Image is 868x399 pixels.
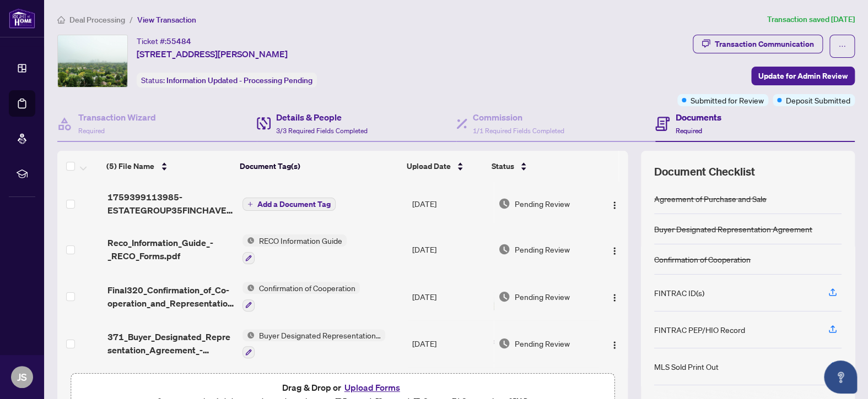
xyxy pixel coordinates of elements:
span: Upload Date [406,160,450,172]
div: Transaction Communication [715,35,814,53]
div: Buyer Designated Representation Agreement [654,223,812,235]
td: [DATE] [407,226,493,273]
span: Buyer Designated Representation Agreement [255,329,385,341]
button: Upload Forms [341,380,403,395]
th: Document Tag(s) [235,151,402,182]
span: Document Checklist [654,164,754,179]
td: [DATE] [407,182,493,226]
li: / [130,13,133,26]
span: Add a Document Tag [257,200,331,208]
button: Transaction Communication [693,35,823,53]
h4: Commission [473,111,564,124]
img: Document Status [498,337,510,349]
span: Pending Review [515,243,570,255]
button: Logo [606,288,623,305]
img: Status Icon [242,282,255,294]
th: Upload Date [402,151,487,182]
button: Status IconBuyer Designated Representation Agreement [242,329,385,359]
td: [DATE] [407,320,493,368]
span: home [57,16,65,24]
span: Confirmation of Cooperation [255,282,360,294]
article: Transaction saved [DATE] [767,13,855,26]
button: Add a Document Tag [242,198,336,211]
img: Status Icon [242,234,255,247]
span: Status [491,160,514,172]
span: 1/1 Required Fields Completed [473,127,564,135]
span: JS [17,369,27,385]
img: Document Status [498,243,510,255]
span: Pending Review [515,291,570,303]
h4: Details & People [276,111,368,124]
div: Confirmation of Cooperation [654,253,751,265]
img: logo [9,8,35,29]
img: Document Status [498,198,510,210]
button: Open asap [824,360,857,393]
span: Information Updated - Processing Pending [166,75,312,85]
span: ellipsis [838,42,846,50]
span: 3/3 Required Fields Completed [276,127,368,135]
th: Status [487,151,590,182]
button: Status IconRECO Information Guide [242,234,347,264]
span: 1759399113985-ESTATEGROUP35FINCHAVEEAST1909.pdf [107,190,234,217]
img: Logo [610,201,619,210]
h4: Documents [675,111,721,124]
div: FINTRAC ID(s) [654,287,704,299]
h4: Transaction Wizard [78,111,156,124]
span: View Transaction [137,15,196,25]
span: Required [675,127,702,135]
div: Ticket #: [137,35,191,47]
button: Logo [606,335,623,352]
button: Logo [606,241,623,258]
td: [DATE] [407,273,493,320]
button: Status IconConfirmation of Cooperation [242,282,360,311]
img: Logo [610,341,619,349]
img: IMG-C12420857_1.jpg [58,35,127,87]
div: Status: [137,73,317,88]
span: Pending Review [515,198,570,210]
span: Deal Processing [69,15,125,25]
span: [STREET_ADDRESS][PERSON_NAME] [137,47,288,61]
img: Status Icon [242,329,255,341]
button: Logo [606,195,623,212]
span: Final320_Confirmation_of_Co-operation_and_Representation_-_Buyer_Seller_-_PropTx-[PERSON_NAME].pdf [107,283,234,310]
span: plus [247,201,253,207]
img: Document Status [498,291,510,303]
span: 55484 [166,36,191,46]
span: Reco_Information_Guide_-_RECO_Forms.pdf [107,236,234,263]
span: Required [78,127,105,135]
img: Logo [610,247,619,255]
button: Add a Document Tag [242,197,336,211]
span: (5) File Name [106,160,154,172]
div: Agreement of Purchase and Sale [654,193,767,205]
div: MLS Sold Print Out [654,360,719,373]
div: FINTRAC PEP/HIO Record [654,324,745,336]
span: Update for Admin Review [758,67,848,85]
img: Logo [610,293,619,302]
button: Update for Admin Review [751,67,855,85]
span: Drag & Drop or [282,380,403,395]
span: 371_Buyer_Designated_Representation_Agreement_-_PropTx-[PERSON_NAME].pdf [107,330,234,357]
span: Deposit Submitted [786,94,850,106]
span: RECO Information Guide [255,234,347,247]
span: Submitted for Review [691,94,764,106]
th: (5) File Name [102,151,235,182]
span: Pending Review [515,337,570,349]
